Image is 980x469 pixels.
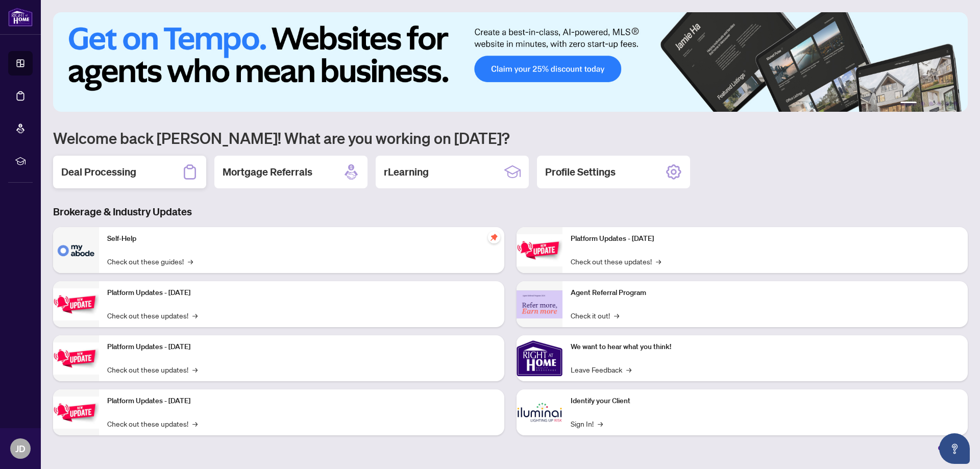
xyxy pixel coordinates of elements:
[656,256,661,267] span: →
[614,310,619,321] span: →
[107,256,193,267] a: Check out these guides!→
[53,227,99,273] img: Self-Help
[192,364,198,375] span: →
[900,102,917,106] button: 1
[53,128,968,147] h1: Welcome back [PERSON_NAME]! What are you working on [DATE]?
[53,12,968,112] img: Slide 0
[945,102,949,106] button: 5
[545,165,616,179] h2: Profile Settings
[937,102,941,106] button: 4
[571,418,603,429] a: Sign In!→
[53,205,968,219] h3: Brokerage & Industry Updates
[192,418,198,429] span: →
[929,102,933,106] button: 3
[15,441,26,456] span: JD
[488,231,500,243] span: pushpin
[107,364,198,375] a: Check out these updates!→
[953,102,958,106] button: 6
[107,341,496,353] p: Platform Updates - [DATE]
[107,233,496,244] p: Self-Help
[384,165,429,179] h2: rLearning
[626,364,631,375] span: →
[517,335,562,381] img: We want to hear what you think!
[107,310,198,321] a: Check out these updates!→
[571,396,960,407] p: Identify your Client
[107,287,496,299] p: Platform Updates - [DATE]
[517,234,562,266] img: Platform Updates - June 23, 2025
[598,418,603,429] span: →
[571,364,631,375] a: Leave Feedback→
[188,256,193,267] span: →
[571,256,661,267] a: Check out these updates!→
[61,165,136,179] h2: Deal Processing
[939,433,970,464] button: Open asap
[223,165,312,179] h2: Mortgage Referrals
[192,310,198,321] span: →
[53,342,99,375] img: Platform Updates - July 21, 2025
[53,397,99,429] img: Platform Updates - July 8, 2025
[53,288,99,320] img: Platform Updates - September 16, 2025
[107,396,496,407] p: Platform Updates - [DATE]
[921,102,925,106] button: 2
[571,310,619,321] a: Check it out!→
[107,418,198,429] a: Check out these updates!→
[571,233,960,244] p: Platform Updates - [DATE]
[8,8,33,27] img: logo
[571,341,960,353] p: We want to hear what you think!
[571,287,960,299] p: Agent Referral Program
[517,290,562,318] img: Agent Referral Program
[517,389,562,435] img: Identify your Client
